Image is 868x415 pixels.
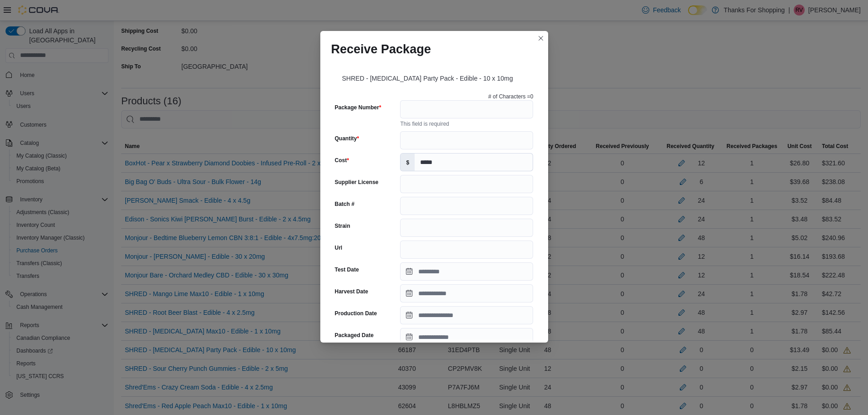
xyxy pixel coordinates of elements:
input: Press the down key to open a popover containing a calendar. [400,328,533,346]
label: Harvest Date [335,288,368,295]
label: Strain [335,222,350,230]
p: # of Characters = 0 [488,93,534,100]
label: Production Date [335,310,377,317]
div: SHRED - [MEDICAL_DATA] Party Pack - Edible - 10 x 10mg [331,64,537,89]
label: Url [335,244,343,251]
label: Batch # [335,200,354,208]
label: Quantity [335,135,359,142]
label: Test Date [335,266,359,273]
label: Packaged Date [335,332,374,339]
button: Closes this modal window [535,33,546,44]
label: Cost [335,157,349,164]
div: This field is required [400,118,533,128]
input: Press the down key to open a popover containing a calendar. [400,262,533,281]
input: Press the down key to open a popover containing a calendar. [400,284,533,302]
label: Package Number [335,104,381,111]
label: Supplier License [335,179,379,186]
input: Press the down key to open a popover containing a calendar. [400,306,533,324]
h1: Receive Package [331,42,431,56]
label: $ [401,154,415,171]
